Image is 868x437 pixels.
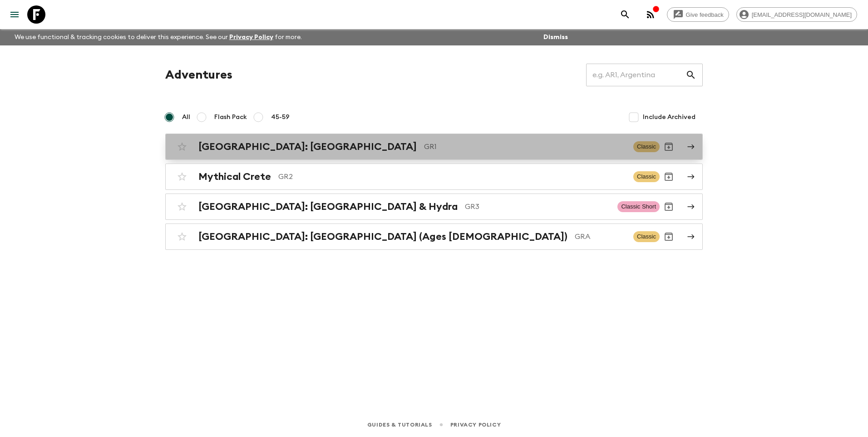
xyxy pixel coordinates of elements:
h2: [GEOGRAPHIC_DATA]: [GEOGRAPHIC_DATA] & Hydra [198,201,458,213]
p: GR1 [424,141,626,152]
span: Include Archived [643,113,695,122]
a: Privacy Policy [229,34,273,40]
p: GRA [575,231,626,242]
span: Give feedback [681,11,729,18]
button: Archive [660,198,678,216]
input: e.g. AR1, Argentina [586,62,686,88]
p: GR2 [278,171,626,182]
button: Archive [660,228,678,246]
a: [GEOGRAPHIC_DATA]: [GEOGRAPHIC_DATA]GR1ClassicArchive [165,134,703,160]
span: 45-59 [271,113,290,122]
span: Classic Short [617,201,660,212]
a: Guides & Tutorials [367,420,432,430]
button: Archive [660,138,678,156]
span: All [182,113,190,122]
span: Flash Pack [214,113,247,122]
a: Give feedback [667,7,729,22]
button: Archive [660,168,678,186]
p: We use functional & tracking cookies to deliver this experience. See our for more. [11,29,306,45]
span: Classic [633,231,660,242]
button: Dismiss [541,31,570,44]
a: Privacy Policy [450,420,501,430]
p: GR3 [465,201,610,212]
h1: Adventures [165,66,232,84]
a: [GEOGRAPHIC_DATA]: [GEOGRAPHIC_DATA] & HydraGR3Classic ShortArchive [165,194,703,220]
span: Classic [633,141,660,152]
span: Classic [633,171,660,182]
a: [GEOGRAPHIC_DATA]: [GEOGRAPHIC_DATA] (Ages [DEMOGRAPHIC_DATA])GRAClassicArchive [165,223,703,250]
div: [EMAIL_ADDRESS][DOMAIN_NAME] [736,7,857,22]
h2: Mythical Crete [198,171,271,183]
a: Mythical CreteGR2ClassicArchive [165,164,703,190]
span: [EMAIL_ADDRESS][DOMAIN_NAME] [747,11,857,18]
button: search adventures [616,5,634,24]
h2: [GEOGRAPHIC_DATA]: [GEOGRAPHIC_DATA] [198,141,417,153]
h2: [GEOGRAPHIC_DATA]: [GEOGRAPHIC_DATA] (Ages [DEMOGRAPHIC_DATA]) [198,231,567,243]
button: menu [5,5,24,24]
